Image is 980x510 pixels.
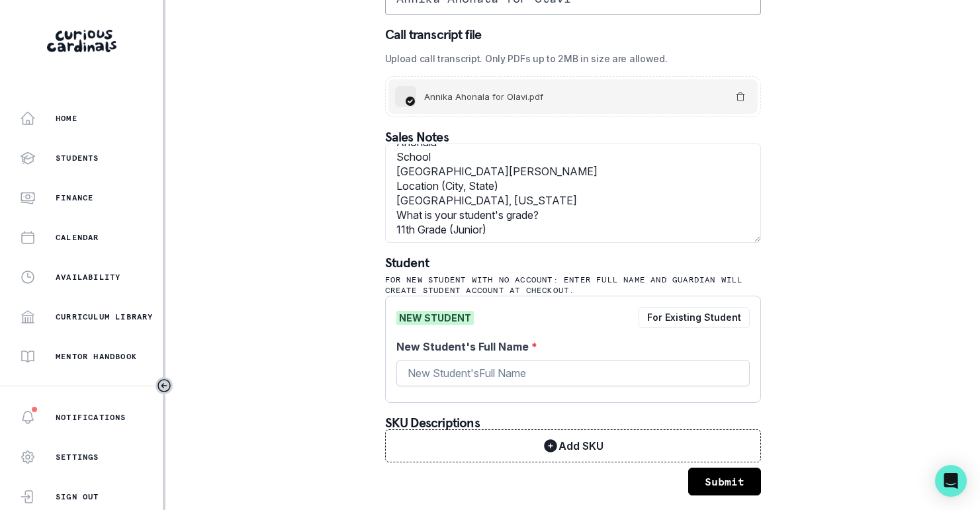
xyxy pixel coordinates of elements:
input: New Student'sFull Name [396,360,750,386]
label: Upload call transcript. Only PDFs up to 2MB in size are allowed. [385,52,753,65]
p: Mentor Handbook [56,351,137,362]
img: Curious Cardinals Logo [47,30,116,52]
span: NEW STUDENT [396,311,474,325]
p: Calendar [56,232,99,243]
p: Call transcript file [385,28,761,41]
p: Sign Out [56,491,99,502]
div: File Annika Ahonala for Olavi.pdf in status finished [418,91,729,102]
button: Submit [688,468,761,495]
button: Remove [730,86,751,107]
p: SKU Descriptions [385,416,761,429]
label: New Student's Full Name [396,339,742,355]
p: Students [56,153,99,163]
button: For Existing Student [639,307,750,328]
p: Settings [56,452,99,462]
textarea: Please elaborate on your child’s goals or areas for growth: AP Chemistry tutoring & SAT coaching ... [385,144,761,243]
p: Home [56,113,77,124]
p: Student [385,256,761,269]
button: Toggle sidebar [156,377,173,394]
p: Add SKU [558,440,603,452]
span: Annika Ahonala for Olavi.pdf [424,91,543,102]
p: Curriculum Library [56,312,154,322]
p: Availability [56,272,120,282]
p: For new student with NO account: Enter full name and guardian will create student account at chec... [385,275,761,296]
p: Sales Notes [385,130,761,144]
div: Open Intercom Messenger [935,465,967,497]
p: Finance [56,192,93,203]
p: Notifications [56,412,126,423]
button: Add SKU [385,429,761,462]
